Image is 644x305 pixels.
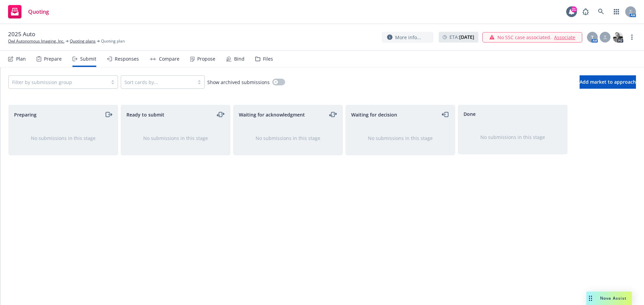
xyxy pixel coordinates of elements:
button: Add market to approach [580,75,636,89]
div: Files [263,56,273,62]
a: Associate [554,34,575,41]
a: moveLeft [441,110,449,119]
span: Show archived submissions [207,79,270,86]
div: Submit [80,56,96,62]
a: Report a Bug [579,5,592,18]
button: Nova Assist [586,292,632,305]
button: More info... [382,32,433,43]
a: Search [594,5,608,18]
a: Quoting [5,2,52,21]
img: photo [612,32,623,43]
div: No submissions in this stage [19,135,107,142]
a: Owl Autonomous Imaging, Inc. [8,38,64,44]
div: Compare [159,56,179,62]
span: Nova Assist [600,295,627,301]
span: Done [464,110,476,118]
a: more [628,33,636,41]
a: Quoting plans [70,38,96,44]
span: Add market to approach [580,79,636,85]
span: More info... [395,34,421,41]
strong: [DATE] [459,34,474,40]
div: 21 [571,6,577,12]
span: Quoting [28,9,49,14]
div: No submissions in this stage [357,135,444,142]
div: Propose [197,56,215,62]
a: Switch app [610,5,623,18]
span: Quoting plan [101,38,125,44]
span: Ready to submit [126,111,164,118]
span: No SSC case associated. [497,34,551,41]
span: T [591,34,594,41]
a: moveRight [104,110,112,119]
span: Waiting for decision [351,111,397,118]
div: No submissions in this stage [244,135,332,142]
a: moveLeftRight [217,110,225,119]
div: Bind [234,56,245,62]
span: 2025 Auto [8,30,35,38]
a: moveLeftRight [329,110,337,119]
div: Drag to move [586,292,595,305]
span: ETA : [449,33,474,41]
div: Prepare [44,56,62,62]
span: Preparing [14,111,37,118]
div: Plan [16,56,26,62]
div: No submissions in this stage [469,134,556,141]
div: No submissions in this stage [132,135,219,142]
div: Responses [115,56,139,62]
span: Waiting for acknowledgment [239,111,305,118]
